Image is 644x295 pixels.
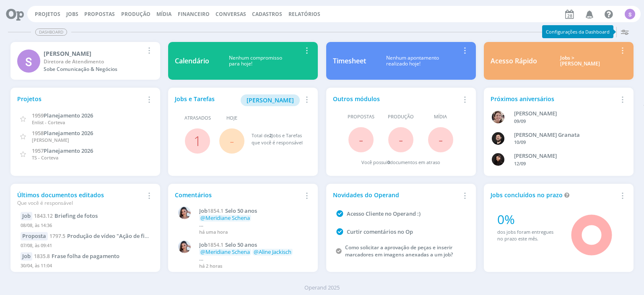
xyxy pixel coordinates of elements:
[17,199,144,207] div: Que você é responsável
[497,210,560,229] div: 0%
[44,112,93,119] span: Planejamento 2026
[21,261,150,273] div: 30/04, às 11:04
[625,9,635,19] div: S
[241,96,300,104] a: [PERSON_NAME]
[32,147,44,154] span: 1957
[175,56,209,66] div: Calendário
[178,240,191,253] img: N
[491,191,617,199] div: Jobs concluídos no prazo
[225,207,257,214] span: Selo 50 anos
[514,131,617,139] div: Bruno Corralo Granata
[175,11,212,18] button: Financeiro
[21,232,48,240] div: Proposta
[514,118,526,124] span: 09/09
[34,253,50,260] span: 1835.8
[241,94,300,106] button: [PERSON_NAME]
[178,206,191,219] img: N
[21,240,150,253] div: 07/08, às 09:41
[67,232,171,240] span: Produção de vídeo "Ação de fim de ano"
[366,55,460,67] div: Nenhum apontamento realizado hoje!
[624,7,636,21] button: S
[492,111,504,123] img: A
[21,212,32,220] div: Job
[84,10,115,18] span: Propostas
[288,10,320,18] a: Relatórios
[492,153,504,166] img: L
[44,65,144,73] div: Sobe Comunicação & Negócios
[226,115,237,122] span: Hoje
[32,146,93,154] a: 1957Planejamento 2026
[434,113,447,120] span: Mídia
[347,228,413,235] a: Curtir comentários no Op
[21,220,150,232] div: 08/08, às 14:36
[194,132,201,150] a: 1
[17,191,144,207] div: Últimos documentos editados
[387,159,390,165] span: 0
[514,152,617,160] div: Luana da Silva de Andrade
[82,11,117,18] button: Propostas
[208,241,223,248] span: 1854.1
[44,129,93,137] span: Planejamento 2026
[178,10,210,18] span: Financeiro
[17,94,144,103] div: Projetos
[514,160,526,167] span: 12/09
[199,263,222,269] span: há 2 horas
[333,94,460,103] div: Outros módulos
[55,212,98,219] span: Briefing de fotos
[491,56,537,66] div: Acesso Rápido
[359,131,363,149] span: -
[199,229,228,235] span: há uma hora
[543,55,617,67] div: Jobs > [PERSON_NAME]
[199,242,307,248] a: Job1854.1Selo 50 anos
[32,129,93,137] a: 1958Planejamento 2026
[44,49,144,58] div: Sheila Candido
[345,244,453,258] a: Como solicitar a aprovação de peças e inserir marcadores em imagens anexadas a um job?
[175,191,301,199] div: Comentários
[209,55,301,67] div: Nenhum compromisso para hoje!
[439,131,443,149] span: -
[199,208,307,214] a: Job1854.1Selo 50 anos
[49,232,171,240] a: 1797.5Produção de vídeo "Ação de fim de ano"
[347,210,421,217] a: Acesso Cliente no Operand :)
[32,154,58,161] span: TS - Corteva
[175,94,301,106] div: Jobs e Tarefas
[388,113,414,120] span: Produção
[348,113,374,120] span: Propostas
[514,110,617,118] div: Aline Beatriz Jackisch
[249,11,285,18] button: Cadastros
[32,111,93,119] a: 1959Planejamento 2026
[21,252,32,261] div: Job
[497,229,560,243] div: dos jobs foram entregues no prazo este mês.
[34,212,98,219] a: 1843.12Briefing de fotos
[326,42,476,80] a: TimesheetNenhum apontamentorealizado hoje!
[252,10,282,18] span: Cadastros
[361,159,440,166] div: Você possui documentos em atraso
[247,96,294,104] span: [PERSON_NAME]
[34,252,119,260] a: 1835.8Frase folha de pagamento
[32,129,44,137] span: 1958
[17,50,40,73] div: S
[66,10,78,18] a: Jobs
[44,147,93,154] span: Planejamento 2026
[542,25,613,38] div: Configurações da Dashboard
[64,11,81,18] button: Jobs
[119,11,153,18] button: Produção
[225,241,257,248] span: Selo 50 anos
[213,11,249,18] button: Conversas
[333,56,366,66] div: Timesheet
[35,10,60,18] a: Projetos
[32,119,65,125] span: Enlist - Corteva
[32,112,44,119] span: 1959
[200,248,250,256] span: @Meridiane Schena
[491,94,617,103] div: Próximos aniversários
[254,248,291,256] span: @Aline Jackisch
[208,207,223,214] span: 1854.1
[269,132,272,138] span: 2
[10,42,160,80] a: S[PERSON_NAME]Diretora de AtendimentoSobe Comunicação & Negócios
[286,11,323,18] button: Relatórios
[333,191,460,199] div: Novidades do Operand
[230,132,234,150] span: -
[32,137,69,143] span: [PERSON_NAME]
[399,131,403,149] span: -
[34,212,53,219] span: 1843.12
